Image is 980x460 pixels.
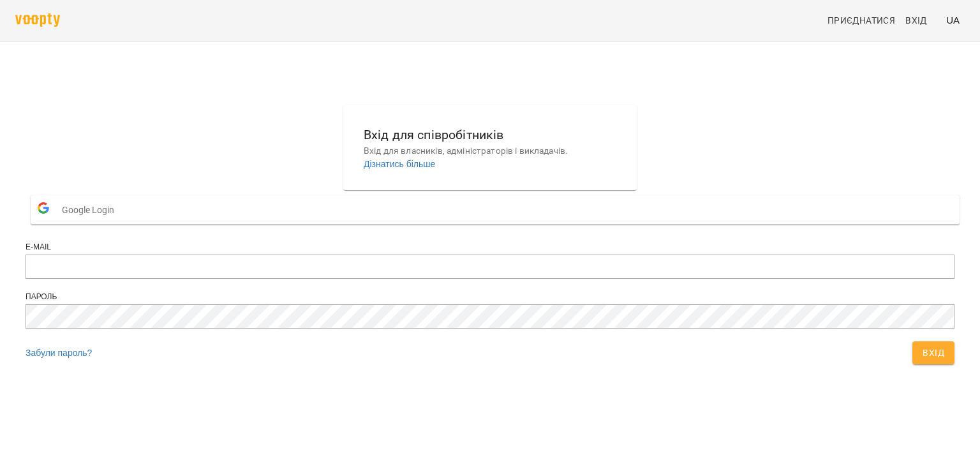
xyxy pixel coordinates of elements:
[26,242,954,253] div: E-mail
[364,125,616,145] h6: Вхід для співробітників
[15,13,60,27] img: voopty.png
[923,345,944,360] span: Вхід
[905,13,927,28] span: Вхід
[912,341,954,364] button: Вхід
[31,195,960,224] button: Google Login
[26,348,92,358] a: Забули пароль?
[364,145,616,158] p: Вхід для власників, адміністраторів і викладачів.
[828,13,895,28] span: Приєднатися
[900,9,941,32] a: Вхід
[353,115,627,181] button: Вхід для співробітниківВхід для власників, адміністраторів і викладачів.Дізнатись більше
[946,13,960,27] span: UA
[364,159,435,169] a: Дізнатись більше
[822,9,900,32] a: Приєднатися
[26,292,954,302] div: Пароль
[941,8,965,32] button: UA
[62,197,121,223] span: Google Login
